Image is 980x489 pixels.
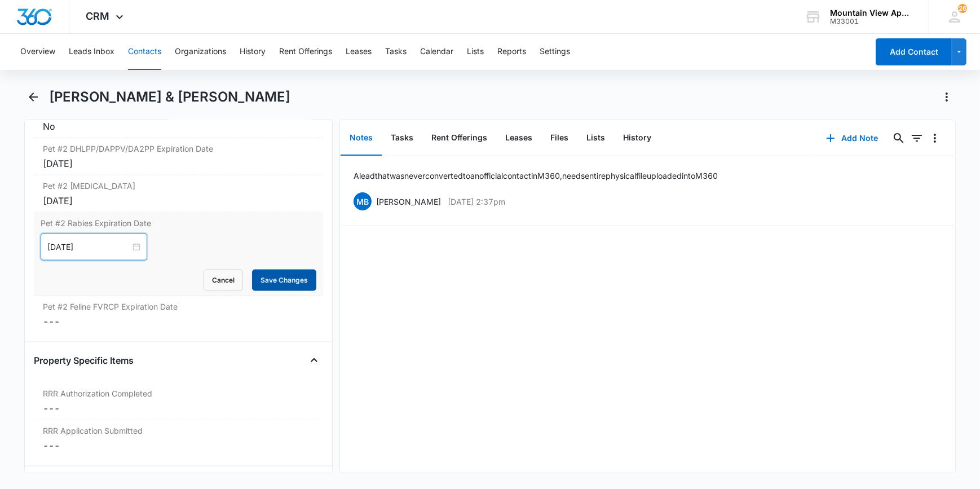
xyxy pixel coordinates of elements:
button: Close [305,351,323,369]
button: Reports [497,34,526,70]
div: Pet #2 [MEDICAL_DATA][DATE] [34,175,323,213]
dd: --- [43,315,314,328]
div: Pet #2 DHLPP/DAPPV/DA2PP Expiration Date[DATE] [34,138,323,175]
label: Pet #2 Rabies Expiration Date [41,217,316,229]
label: RRR Application Submitted [43,425,314,437]
div: RRR Authorization Completed--- [34,383,323,420]
div: Pet #2 Feline FVRCP Expiration Date--- [34,296,323,333]
h1: [PERSON_NAME] & [PERSON_NAME] [49,89,290,105]
button: Lists [467,34,484,70]
button: Overview [20,34,55,70]
label: Pet #2 Feline FVRCP Expiration Date [43,301,314,312]
button: Tasks [385,34,407,70]
button: Calendar [420,34,453,70]
button: Search... [890,129,908,147]
button: Add Contact [876,38,952,65]
p: [PERSON_NAME] [376,196,441,208]
button: Overflow Menu [926,129,944,147]
button: History [614,121,660,156]
button: Back [24,88,42,106]
label: Pet #2 DHLPP/DAPPV/DA2PP Expiration Date [43,143,314,155]
button: Leads Inbox [69,34,114,70]
label: Pet #2 [MEDICAL_DATA] [43,180,314,192]
button: Cancel [204,270,243,291]
button: Leases [496,121,541,156]
p: A lead that was never converted to an official contact in M360, needs entire physical file upload... [354,170,718,182]
button: Filters [908,129,926,147]
button: Contacts [128,34,161,70]
div: [DATE] [43,194,314,208]
input: Sep 11, 2028 [47,241,130,253]
div: account name [830,8,912,17]
dd: --- [43,402,314,415]
div: RRR Application Submitted--- [34,420,323,457]
button: Actions [938,88,956,106]
button: Files [541,121,577,156]
span: CRM [86,10,110,22]
button: Notes [341,121,382,156]
div: [DATE] [43,157,314,170]
button: Rent Offerings [422,121,496,156]
button: Add Note [815,125,890,152]
div: account id [830,17,912,25]
button: Save Changes [252,270,316,291]
button: Rent Offerings [279,34,332,70]
span: MB [354,192,372,210]
button: Lists [577,121,614,156]
button: History [240,34,266,70]
dd: --- [43,439,314,452]
span: 26 [958,4,967,13]
button: Leases [346,34,372,70]
label: RRR Authorization Completed [43,387,314,399]
button: Organizations [175,34,226,70]
button: Settings [540,34,570,70]
p: [DATE] 2:37pm [448,196,505,208]
div: notifications count [958,4,967,13]
h4: Property Specific Items [34,354,134,367]
button: Tasks [382,121,422,156]
div: No [43,120,314,133]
